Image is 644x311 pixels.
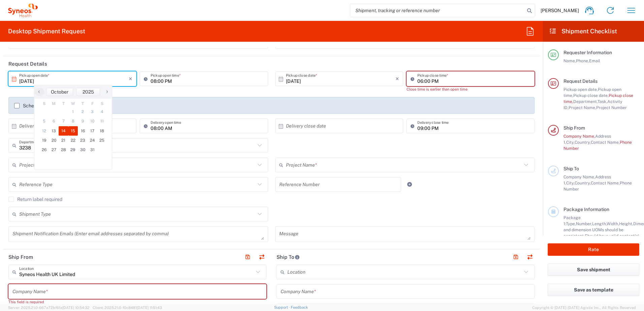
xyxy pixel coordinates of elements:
button: October [46,88,73,96]
span: 31 [88,145,97,154]
span: 7 [59,116,68,126]
span: 27 [49,145,59,154]
span: Package Information [563,207,609,212]
h2: Ship From [8,254,33,261]
span: Package 1: [563,215,581,226]
button: › [102,88,112,96]
span: Contact Name, [591,180,620,185]
th: weekday [88,100,97,107]
div: This field is required [8,299,266,305]
span: Width, [607,221,619,226]
span: Copyright © [DATE]-[DATE] Agistix Inc., All Rights Reserved [532,305,636,311]
th: weekday [97,100,107,107]
button: 2025 [76,88,100,96]
span: 12 [39,126,49,136]
h2: Shipment Checklist [549,27,617,35]
span: 21 [59,136,68,145]
span: Server: 2025.21.0-667a72bf6fa [8,306,90,310]
bs-datepicker-container: calendar [34,85,112,170]
a: Feedback [291,305,308,309]
span: 4 [97,107,107,116]
span: 16 [78,126,88,136]
span: 6 [49,116,59,126]
span: Type, [566,221,576,226]
h2: Request Details [8,61,47,67]
span: [DATE] 11:51:43 [137,306,162,310]
label: Return label required [8,197,62,202]
span: Pickup close date, [573,93,609,98]
span: Contact Name, [591,140,620,145]
span: 25 [97,136,107,145]
h2: Desktop Shipment Request [8,27,85,35]
span: Height, [619,221,633,226]
a: Support [274,305,291,309]
span: Ship From [563,125,585,131]
span: Email [589,58,600,63]
th: weekday [39,100,49,107]
span: 30 [78,145,88,154]
span: 18 [97,126,107,136]
span: Country, [575,180,591,185]
span: 17 [88,126,97,136]
span: Department, [573,99,598,104]
span: Project Name, [569,105,596,110]
span: Length, [592,221,607,226]
span: Country, [575,140,591,145]
th: weekday [59,100,68,107]
span: 2 [78,107,88,116]
span: Company Name, [563,134,595,139]
h2: Ship To [277,254,300,261]
span: 1 [68,107,78,116]
span: Should have valid content(s) [585,233,639,238]
span: 23 [78,136,88,145]
span: Task, [598,99,607,104]
span: 20 [49,136,59,145]
span: 19 [39,136,49,145]
span: 13 [49,126,59,136]
span: 29 [68,145,78,154]
span: Ship To [563,166,579,171]
span: Request Details [563,78,598,84]
span: 14 [59,126,68,136]
span: [DATE] 10:54:32 [62,306,90,310]
span: Number, [576,221,592,226]
span: 10 [88,116,97,126]
span: City, [566,180,575,185]
span: 11 [97,116,107,126]
span: [PERSON_NAME] [541,7,579,13]
span: Name, [563,58,576,63]
span: October [51,89,68,95]
span: 22 [68,136,78,145]
span: 26 [39,145,49,154]
a: Add Reference [405,180,414,189]
i: × [129,73,132,84]
span: 15 [68,126,78,136]
span: 8 [68,116,78,126]
th: weekday [49,100,59,107]
span: City, [566,140,575,145]
span: Requester Information [563,50,612,55]
span: 28 [59,145,68,154]
i: × [395,73,399,84]
span: 5 [39,116,49,126]
bs-datepicker-navigation-view: ​ ​ ​ [34,88,112,96]
span: Project Number [596,105,627,110]
button: ‹ [34,88,44,96]
th: weekday [68,100,78,107]
button: Rate [548,243,639,256]
label: Schedule pickup [14,103,59,108]
span: Client: 2025.21.0-f0c8481 [93,306,162,310]
span: 3 [88,107,97,116]
span: Pickup open date, [563,87,598,92]
div: Close time is earlier than open time [407,86,535,92]
input: Shipment, tracking or reference number [350,4,525,17]
button: Save as template [548,284,639,296]
span: 24 [88,136,97,145]
span: Phone, [576,58,589,63]
span: 2025 [83,89,94,95]
th: weekday [78,100,88,107]
span: ‹ [34,88,44,96]
span: Company Name, [563,174,595,179]
button: Save shipment [548,264,639,276]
